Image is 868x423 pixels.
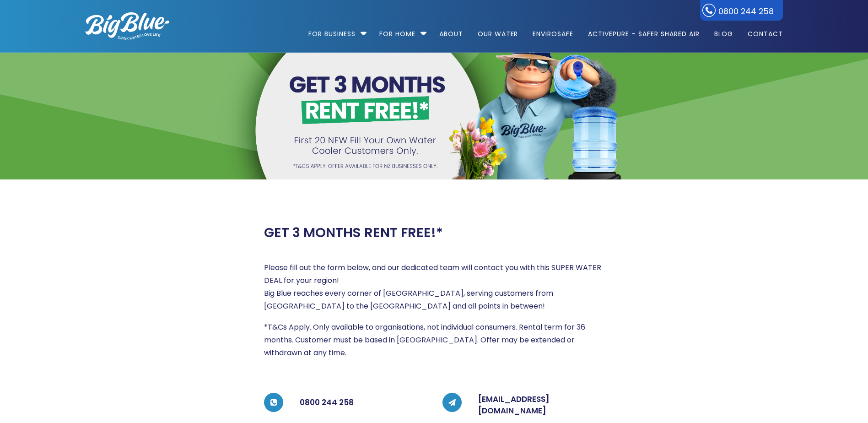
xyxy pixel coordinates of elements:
[478,394,550,417] a: [EMAIL_ADDRESS][DOMAIN_NAME]
[264,225,443,241] h2: GET 3 MONTHS RENT FREE!*
[86,12,169,40] img: logo
[264,261,604,313] p: Please fill out the form below, and our dedicated team will contact you with this SUPER WATER DEA...
[300,394,426,412] h5: 0800 244 258
[264,321,604,359] p: *T&Cs Apply. Only available to organisations, not individual consumers. Rental term for 36 months...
